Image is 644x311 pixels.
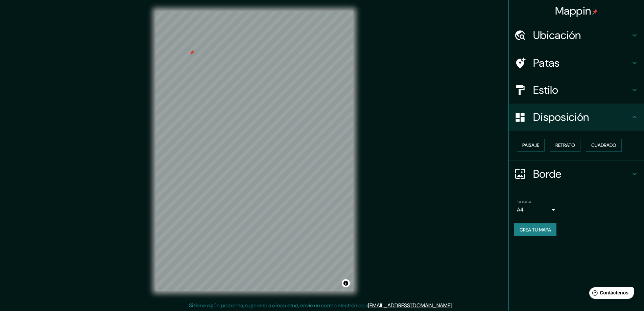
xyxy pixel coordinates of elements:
[586,139,622,152] button: Cuadrado
[533,110,589,124] font: Disposición
[517,206,524,213] font: A4
[509,104,644,131] div: Disposición
[517,199,531,204] font: Tamaño
[591,142,616,148] font: Cuadrado
[550,139,580,152] button: Retrato
[520,227,551,233] font: Crea tu mapa
[156,11,353,291] canvas: Mapa
[592,9,598,15] img: pin-icon.png
[189,302,368,309] font: Si tiene algún problema, sugerencia o inquietud, envíe un correo electrónico a
[533,167,562,181] font: Borde
[453,302,454,309] font: .
[509,49,644,76] div: Patas
[509,160,644,187] div: Borde
[555,4,591,18] font: Mappin
[517,204,557,215] div: A4
[514,223,556,236] button: Crea tu mapa
[517,139,545,152] button: Paisaje
[533,83,558,97] font: Estilo
[452,302,453,309] font: .
[533,28,581,42] font: Ubicación
[454,302,455,309] font: .
[533,56,560,70] font: Patas
[509,22,644,49] div: Ubicación
[584,285,637,304] iframe: Lanzador de widgets de ayuda
[522,142,539,148] font: Paisaje
[368,302,452,309] a: [EMAIL_ADDRESS][DOMAIN_NAME]
[555,142,575,148] font: Retrato
[342,279,350,287] button: Activar o desactivar atribución
[509,76,644,104] div: Estilo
